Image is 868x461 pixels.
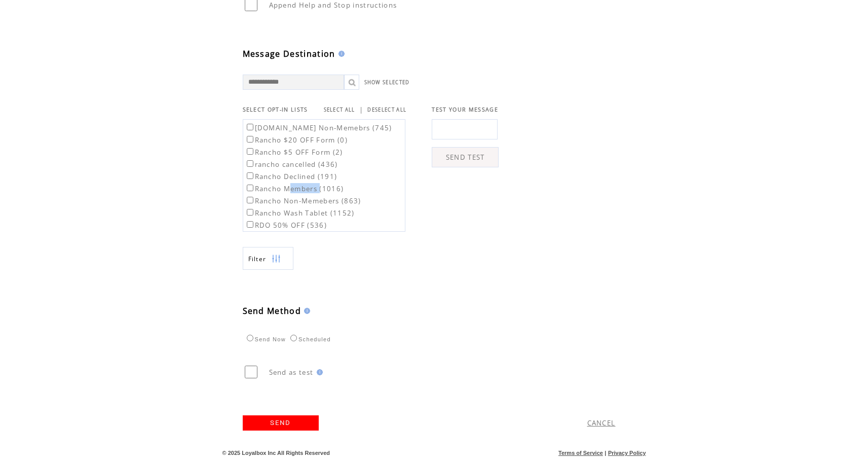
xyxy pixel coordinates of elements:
[247,221,253,228] input: RDO 50% OFF (536)
[301,308,310,314] img: help.gif
[247,148,253,155] input: Rancho $5 OFF Form (2)
[245,172,337,181] label: Rancho Declined (191)
[269,368,314,377] span: Send as test
[247,209,253,216] input: Rancho Wash Tablet (1152)
[245,160,338,169] label: rancho cancelled (436)
[245,123,392,132] label: [DOMAIN_NAME] Non-Memebrs (745)
[605,450,606,456] span: |
[269,1,397,10] span: Append Help and Stop instructions
[245,148,343,157] label: Rancho $5 OFF Form (2)
[243,48,335,59] span: Message Destination
[335,51,345,57] img: help.gif
[272,247,281,270] img: filters.png
[324,107,355,113] a: SELECT ALL
[290,335,297,341] input: Scheduled
[245,208,355,218] label: Rancho Wash Tablet (1152)
[314,369,323,375] img: help.gif
[247,197,253,203] input: Rancho Non-Memebers (863)
[608,450,646,456] a: Privacy Policy
[587,418,616,428] a: CANCEL
[288,336,331,342] label: Scheduled
[244,336,286,342] label: Send Now
[243,247,293,270] a: Filter
[247,160,253,167] input: rancho cancelled (436)
[245,221,327,230] label: RDO 50% OFF (536)
[245,196,361,205] label: Rancho Non-Memebers (863)
[247,124,253,130] input: [DOMAIN_NAME] Non-Memebrs (745)
[222,450,330,456] span: © 2025 Loyalbox Inc All Rights Reserved
[247,185,253,191] input: Rancho Members (1016)
[367,107,406,113] a: DESELECT ALL
[359,105,363,114] span: |
[245,135,348,145] label: Rancho $20 OFF Form (0)
[247,172,253,179] input: Rancho Declined (191)
[243,415,319,431] a: SEND
[364,79,410,86] a: SHOW SELECTED
[243,106,308,113] span: SELECT OPT-IN LISTS
[248,255,267,263] span: Show filters
[432,147,499,167] a: SEND TEST
[247,136,253,143] input: Rancho $20 OFF Form (0)
[558,450,603,456] a: Terms of Service
[245,184,344,193] label: Rancho Members (1016)
[432,106,498,113] span: TEST YOUR MESSAGE
[247,335,253,341] input: Send Now
[243,305,301,316] span: Send Method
